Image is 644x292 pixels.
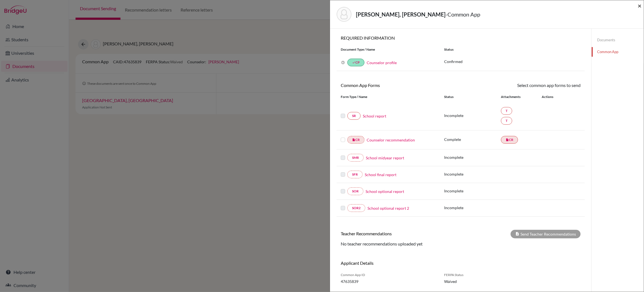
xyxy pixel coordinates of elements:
[347,171,363,178] a: SFR
[356,11,446,18] strong: [PERSON_NAME], [PERSON_NAME]
[501,107,512,115] a: T
[341,279,436,284] span: 47635839
[367,205,409,211] a: School optional report 2
[352,138,355,141] i: insert_drive_file
[444,94,501,99] div: Status
[461,82,585,89] div: Select common app forms to send
[337,83,461,88] h6: Common App Forms
[511,230,581,238] div: Send Teacher Recommendations
[444,205,501,211] p: Incomplete
[501,94,535,99] div: Attachments
[444,171,501,177] p: Incomplete
[363,113,386,119] a: School report
[367,60,397,65] a: Counselor profile
[337,231,461,236] h6: Teacher Recommendations
[535,94,569,99] div: Actions
[444,188,501,194] p: Incomplete
[446,11,480,18] span: - Common App
[592,47,644,57] a: Common App
[352,61,355,64] i: done
[337,241,585,247] div: No teacher recommendations uploaded yet
[337,35,585,40] h6: REQUIRED INFORMATION
[444,154,501,160] p: Incomplete
[347,154,364,162] a: SMR
[444,59,581,64] p: Confirmed
[501,136,518,144] a: insert_drive_fileCR
[440,47,585,52] div: Status
[365,172,396,178] a: School final report
[337,47,440,52] div: Document Type / Name
[638,2,642,10] span: ×
[501,117,512,125] a: T
[592,35,644,45] a: Documents
[347,59,364,66] a: doneCP
[444,137,501,142] p: Complete
[444,272,498,277] span: FERPA Status
[444,113,501,118] p: Incomplete
[366,189,404,194] a: School optional report
[347,112,361,120] a: SR
[347,136,364,144] a: insert_drive_fileCR
[638,2,642,9] button: Close
[337,94,440,99] div: Form Type / Name
[341,260,457,266] h6: Applicant Details
[506,138,509,141] i: insert_drive_file
[347,204,365,212] a: SOR2
[341,272,436,277] span: Common App ID
[367,137,415,143] a: Counselor recommendation
[366,155,404,161] a: School midyear report
[347,187,363,195] a: SOR
[444,279,498,284] span: Waived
